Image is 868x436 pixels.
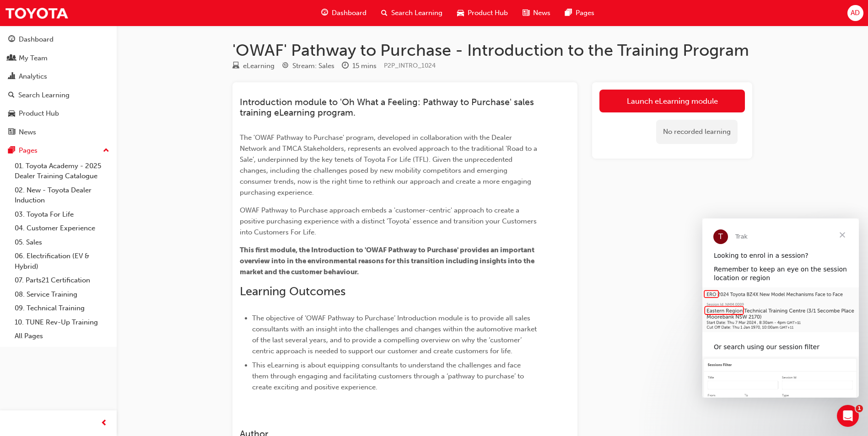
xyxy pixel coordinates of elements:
[19,108,59,119] div: Product Hub
[8,147,15,155] span: pages-icon
[342,62,349,70] span: clock-icon
[599,90,745,112] a: Launch eLearning module
[847,5,863,21] button: AD
[558,4,602,22] a: pages-iconPages
[11,207,113,222] a: 03. Toyota For Life
[232,40,752,60] h1: 'OWAF' Pathway to Purchase - Introduction to the Training Program
[8,36,15,44] span: guage-icon
[468,8,508,18] span: Product Hub
[243,61,275,71] div: eLearning
[19,34,54,45] div: Dashboard
[856,405,863,412] span: 1
[4,29,113,142] button: DashboardMy TeamAnalyticsSearch LearningProduct HubNews
[352,61,377,71] div: 15 mins
[523,7,529,19] span: news-icon
[4,31,113,48] a: Dashboard
[8,91,15,100] span: search-icon
[252,361,526,391] span: This eLearning is about equipping consultants to understand the challenges and face them through ...
[11,183,113,207] a: 02. New - Toyota Dealer Induction
[4,124,113,141] a: News
[8,73,15,81] span: chart-icon
[391,8,442,18] span: Search Learning
[4,87,113,104] a: Search Learning
[384,62,436,69] span: Learning resource code
[533,8,550,18] span: News
[4,142,113,159] button: Pages
[11,315,113,330] a: 10. TUNE Rev-Up Training
[19,53,48,64] div: My Team
[332,8,367,18] span: Dashboard
[457,7,464,19] span: car-icon
[4,50,113,67] a: My Team
[5,3,69,23] img: Trak
[314,4,374,22] a: guage-iconDashboard
[381,7,388,19] span: search-icon
[4,105,113,122] a: Product Hub
[19,145,38,156] div: Pages
[8,110,15,118] span: car-icon
[4,68,113,85] a: Analytics
[11,329,113,343] a: All Pages
[11,287,113,302] a: 08. Service Training
[656,120,738,144] div: No recorded learning
[232,60,275,72] div: Type
[18,90,70,101] div: Search Learning
[19,127,36,138] div: News
[282,60,334,72] div: Stream
[8,54,15,63] span: people-icon
[374,4,450,22] a: search-iconSearch Learning
[103,145,109,157] span: up-icon
[11,221,113,235] a: 04. Customer Experience
[101,418,108,429] span: prev-icon
[240,246,536,276] span: This first module, the Introduction to 'OWAF Pathway to Purchase' provides an important overview ...
[11,301,113,315] a: 09. Technical Training
[232,62,239,70] span: learningResourceType_ELEARNING-icon
[515,4,558,22] a: news-iconNews
[11,273,113,287] a: 07. Parts21 Certification
[240,97,536,118] span: Introduction module to 'Oh What a Feeling: Pathway to Purchase' sales training eLearning program.
[450,4,515,22] a: car-iconProduct Hub
[837,405,859,427] iframe: Intercom live chat
[342,60,377,72] div: Duration
[321,7,328,19] span: guage-icon
[8,128,15,137] span: news-icon
[11,235,113,250] a: 05. Sales
[282,62,289,70] span: target-icon
[11,159,113,183] a: 01. Toyota Academy - 2025 Dealer Training Catalogue
[240,133,539,197] span: The 'OWAF Pathway to Purchase' program, developed in collaboration with the Dealer Network and TM...
[252,314,539,355] span: The objective of ‘OWAF Pathway to Purchase’ Introduction module is to provide all sales consultan...
[576,8,594,18] span: Pages
[11,249,113,273] a: 06. Electrification (EV & Hybrid)
[565,7,572,19] span: pages-icon
[240,206,539,236] span: OWAF Pathway to Purchase approach embeds a 'customer-centric' approach to create a positive purch...
[19,71,47,82] div: Analytics
[702,218,859,398] iframe: Intercom live chat message
[292,61,334,71] div: Stream: Sales
[240,284,345,298] span: Learning Outcomes
[851,8,860,18] span: AD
